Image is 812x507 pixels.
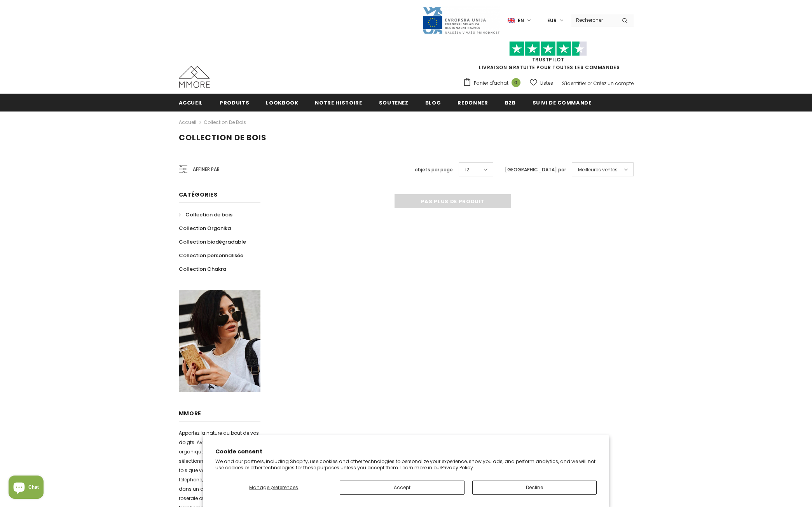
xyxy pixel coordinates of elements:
[505,94,516,111] a: B2B
[562,80,586,87] a: S'identifier
[422,17,500,23] a: Javni Razpis
[379,94,409,111] a: soutenez
[474,79,508,87] span: Panier d'achat
[179,94,203,111] a: Accueil
[425,94,441,111] a: Blog
[425,99,441,106] span: Blog
[415,166,453,174] label: objets par page
[179,249,243,262] a: Collection personnalisée
[547,17,557,24] span: EUR
[179,265,226,273] span: Collection Chakra
[179,191,218,199] span: Catégories
[458,99,488,106] span: Redonner
[340,481,464,495] button: Accept
[530,76,553,90] a: Listes
[512,78,520,87] span: 0
[587,80,592,87] span: or
[571,14,616,26] input: Search Site
[266,94,298,111] a: Lookbook
[540,79,553,87] span: Listes
[266,99,298,106] span: Lookbook
[472,481,597,495] button: Decline
[215,448,597,456] h2: Cookie consent
[179,409,202,417] span: MMORE
[215,458,597,470] p: We and our partners, including Shopify, use cookies and other technologies to personalize your ex...
[185,211,232,218] span: Collection de bois
[204,119,246,125] a: Collection de bois
[179,118,196,127] a: Accueil
[379,99,409,106] span: soutenez
[508,17,515,24] img: i-lang-1.png
[463,77,524,89] a: Panier d'achat 0
[458,94,488,111] a: Redonner
[441,464,473,471] a: Privacy Policy
[179,235,246,249] a: Collection biodégradable
[533,94,592,111] a: Suivi de commande
[220,99,249,106] span: Produits
[220,94,249,111] a: Produits
[532,56,564,63] a: TrustPilot
[193,165,220,174] span: Affiner par
[249,484,298,491] span: Manage preferences
[179,99,203,106] span: Accueil
[578,166,618,174] span: Meilleures ventes
[315,94,362,111] a: Notre histoire
[463,45,634,71] span: LIVRAISON GRATUITE POUR TOUTES LES COMMANDES
[179,225,231,232] span: Collection Organika
[315,99,362,106] span: Notre histoire
[179,262,226,276] a: Collection Chakra
[422,6,500,35] img: Javni Razpis
[505,166,566,174] label: [GEOGRAPHIC_DATA] par
[6,476,46,501] inbox-online-store-chat: Shopify online store chat
[533,99,592,106] span: Suivi de commande
[179,238,246,246] span: Collection biodégradable
[465,166,469,174] span: 12
[509,41,587,56] img: Faites confiance aux étoiles pilotes
[518,17,524,24] span: en
[593,80,634,87] a: Créez un compte
[505,99,516,106] span: B2B
[179,66,210,88] img: Cas MMORE
[179,132,267,143] span: Collection de bois
[215,481,332,495] button: Manage preferences
[179,252,243,259] span: Collection personnalisée
[179,208,232,221] a: Collection de bois
[179,221,231,235] a: Collection Organika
